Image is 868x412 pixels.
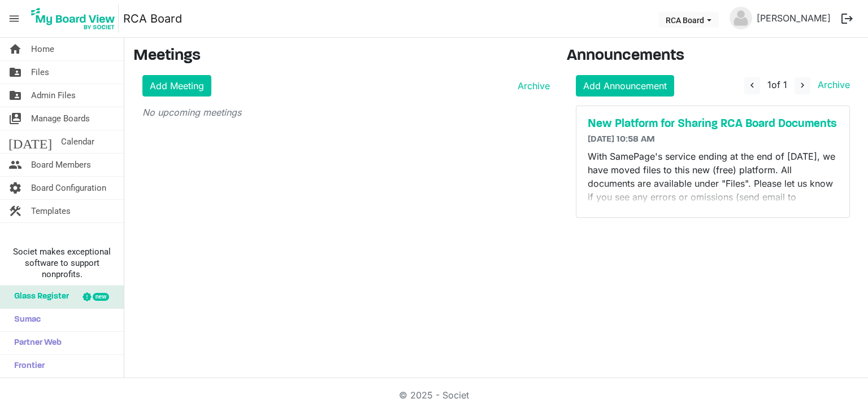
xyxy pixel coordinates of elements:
span: menu [3,8,25,29]
span: Home [31,38,54,60]
button: navigate_before [744,77,760,94]
span: Files [31,61,49,84]
p: No upcoming meetings [142,106,550,119]
h3: Announcements [567,47,860,66]
span: navigate_before [747,80,757,90]
span: Board Configuration [31,177,106,199]
a: My Board View Logo [28,5,123,33]
span: Partner Web [8,332,62,354]
span: Manage Boards [31,107,90,130]
span: 1 [767,79,771,90]
span: Frontier [8,355,45,378]
span: navigate_next [797,80,808,90]
a: Add Announcement [576,75,674,97]
div: new [93,293,109,301]
a: Archive [513,79,550,93]
span: construction [8,200,22,222]
a: © 2025 - Societ [399,389,469,401]
a: New Platform for Sharing RCA Board Documents [588,117,839,131]
img: My Board View Logo [28,5,119,33]
span: switch_account [8,107,22,130]
a: Archive [813,79,850,90]
button: navigate_next [795,77,810,94]
div: With SamePage's service ending at the end of [DATE], we have moved files to this new (free) platf... [588,150,839,206]
span: [DATE] 10:58 AM [588,135,655,144]
button: RCA Board dropdownbutton [658,12,719,28]
h3: Meetings [133,47,550,66]
span: Societ makes exceptional software to support nonprofits. [5,246,119,280]
img: no-profile-picture.svg [730,7,752,29]
span: people [8,154,22,176]
span: Admin Files [31,84,76,107]
a: RCA Board [123,7,182,30]
span: [DATE] [8,130,52,153]
span: settings [8,177,22,199]
button: logout [835,7,859,30]
span: Templates [31,200,71,222]
span: Board Members [31,154,91,176]
span: folder_shared [8,61,22,84]
span: folder_shared [8,84,22,107]
a: [PERSON_NAME] [752,7,835,29]
span: Glass Register [8,286,69,308]
span: Sumac [8,309,41,331]
span: home [8,38,22,60]
span: Calendar [61,130,94,153]
span: of 1 [767,79,787,90]
a: Add Meeting [142,75,211,97]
